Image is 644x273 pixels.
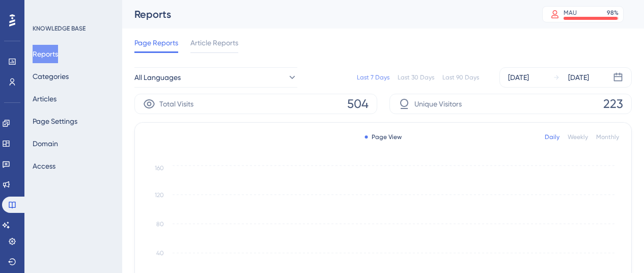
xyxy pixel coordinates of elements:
[365,133,402,141] div: Page View
[33,90,57,108] button: Articles
[155,192,164,199] tspan: 120
[603,96,623,112] span: 223
[33,24,86,33] div: KNOWLEDGE BASE
[155,165,164,172] tspan: 160
[568,71,589,84] div: [DATE]
[156,221,164,228] tspan: 80
[607,9,619,17] div: 98 %
[357,73,389,81] div: Last 7 Days
[442,73,479,81] div: Last 90 Days
[33,157,55,175] button: Access
[414,98,462,110] span: Unique Visitors
[33,67,69,86] button: Categories
[134,67,297,88] button: All Languages
[33,134,58,153] button: Domain
[134,7,517,21] div: Reports
[33,45,58,63] button: Reports
[347,96,369,112] span: 504
[134,71,181,84] span: All Languages
[134,37,178,49] span: Page Reports
[398,73,434,81] div: Last 30 Days
[33,112,77,130] button: Page Settings
[568,133,588,141] div: Weekly
[156,250,164,257] tspan: 40
[190,37,238,49] span: Article Reports
[159,98,193,110] span: Total Visits
[596,133,619,141] div: Monthly
[508,71,529,84] div: [DATE]
[564,9,577,17] div: MAU
[545,133,559,141] div: Daily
